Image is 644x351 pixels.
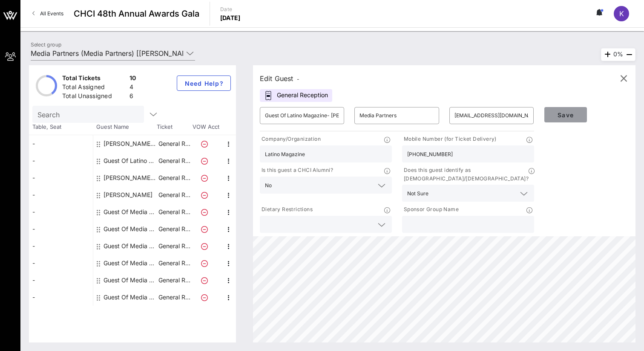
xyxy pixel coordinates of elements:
[402,166,529,183] p: Does this guest identify as [DEMOGRAPHIC_DATA]/[DEMOGRAPHIC_DATA]?
[544,107,587,122] button: Save
[103,203,157,220] div: Guest Of Media Partners
[103,169,157,186] div: Marcos Marin Media Partners
[260,166,333,175] p: Is this guest a CHCI Alumni?
[29,169,93,186] div: -
[29,272,93,289] div: -
[27,7,69,20] a: All Events
[157,220,191,238] p: General R…
[31,41,61,48] label: Select group
[29,238,93,255] div: -
[29,289,93,306] div: -
[157,135,191,152] p: General R…
[129,74,136,84] div: 10
[297,76,299,82] span: -
[260,177,392,194] div: No
[157,272,191,289] p: General R…
[103,135,157,152] div: Dalia Almnanza-smith
[265,109,339,122] input: First Name*
[129,92,136,102] div: 6
[129,83,136,93] div: 4
[103,238,157,255] div: Guest Of Media Partners
[177,75,231,91] button: Need Help?
[402,135,497,144] p: Mobile Number (for Ticket Delivery)
[62,74,126,84] div: Total Tickets
[184,80,224,87] span: Need Help?
[157,255,191,272] p: General R…
[74,7,199,20] span: CHCI 48th Annual Awards Gala
[157,169,191,186] p: General R…
[359,109,434,122] input: Last Name*
[157,186,191,203] p: General R…
[40,10,63,17] span: All Events
[103,220,157,238] div: Guest Of Media Partners
[265,183,272,189] div: No
[103,289,157,306] div: Guest Of Media Partners
[157,152,191,169] p: General R…
[29,203,93,220] div: -
[402,205,459,214] p: Sponsor Group Name
[407,191,428,197] div: Not Sure
[402,185,534,202] div: Not Sure
[29,255,93,272] div: -
[29,220,93,238] div: -
[260,205,313,214] p: Dietary Restrictions
[260,89,332,102] div: General Reception
[551,111,580,119] span: Save
[103,255,157,272] div: Guest Of Media Partners
[93,123,157,131] span: Guest Name
[260,73,299,84] div: Edit Guest
[157,123,191,131] span: Ticket
[619,9,624,18] span: K
[29,186,93,203] div: -
[62,83,126,93] div: Total Assigned
[601,48,635,61] div: 0%
[191,123,221,131] span: VOW Acct
[260,135,321,144] p: Company/Organization
[103,186,152,203] div: Rafael Ulloa
[614,6,629,21] div: K
[220,14,241,22] p: [DATE]
[157,238,191,255] p: General R…
[157,203,191,220] p: General R…
[29,123,93,131] span: Table, Seat
[62,92,126,102] div: Total Unassigned
[29,152,93,169] div: -
[29,135,93,152] div: -
[103,152,157,169] div: Guest Of Latino Magazine- Ron Smith Media Partners
[220,5,241,14] p: Date
[157,289,191,306] p: General R…
[103,272,157,289] div: Guest Of Media Partners
[454,109,529,122] input: Email*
